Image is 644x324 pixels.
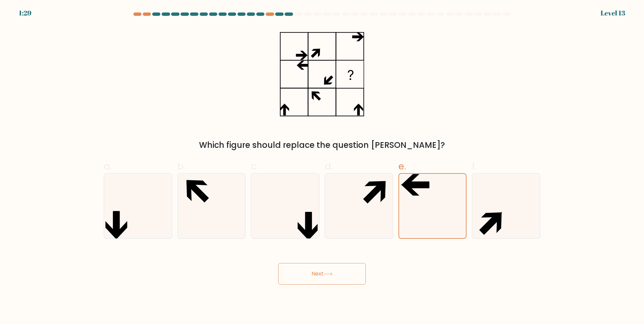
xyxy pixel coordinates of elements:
[104,160,112,173] span: a.
[601,8,625,18] div: Level 13
[108,139,536,151] div: Which figure should replace the question [PERSON_NAME]?
[251,160,258,173] span: c.
[398,160,406,173] span: e.
[472,160,477,173] span: f.
[19,8,31,18] div: 1:29
[325,160,333,173] span: d.
[178,160,186,173] span: b.
[278,263,366,285] button: Next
